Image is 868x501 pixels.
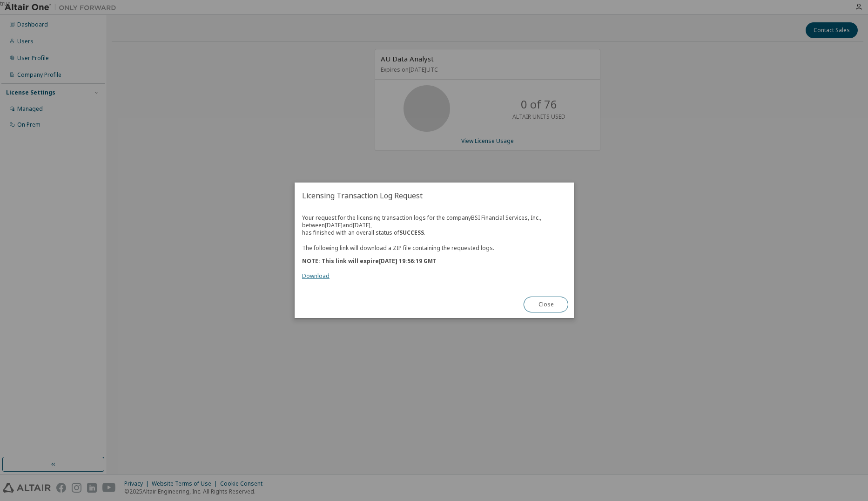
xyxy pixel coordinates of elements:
b: SUCCESS [399,229,424,237]
div: Your request for the licensing transaction logs for the company BSI Financial Services, Inc. , be... [302,214,566,280]
a: Download [302,272,330,280]
h2: Licensing Transaction Log Request [295,183,574,209]
p: The following link will download a ZIP file containing the requested logs. [302,244,566,252]
b: NOTE: This link will expire [DATE] 19:56:19 GMT [302,257,437,265]
button: Close [524,297,568,313]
